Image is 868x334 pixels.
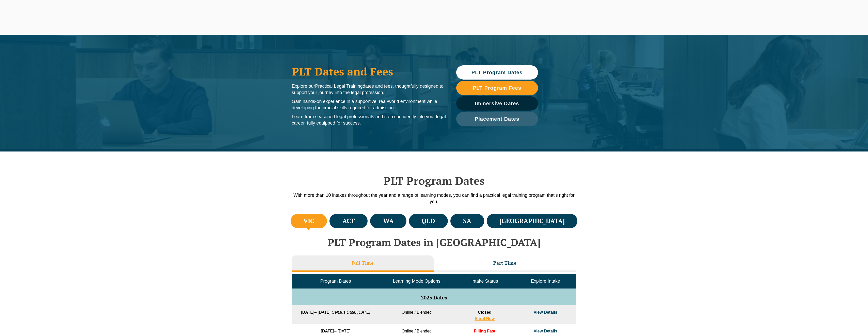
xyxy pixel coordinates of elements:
[534,310,557,314] a: View Details
[493,260,517,266] h3: Part Time
[321,329,334,333] strong: [DATE]
[303,217,314,225] h4: VIC
[456,112,538,126] a: Placement Dates
[463,217,471,225] h4: SA
[315,84,363,89] span: Practical Legal Training
[342,217,355,225] h4: ACT
[321,329,351,333] a: [DATE]– [DATE]
[301,310,314,314] strong: [DATE]
[475,316,495,321] a: Enrol Now
[478,310,491,314] span: Closed
[471,279,498,284] span: Intake Status
[456,81,538,95] a: PLT Program Fees
[292,114,446,126] p: Learn from seasoned legal professionals and step confidently into your legal career, fully equipp...
[289,174,579,187] h2: PLT Program Dates
[531,279,560,284] span: Explore Intake
[393,279,440,284] span: Learning Mode Options
[474,329,495,333] span: Filling Fast
[292,98,446,111] p: Gain hands-on experience in a supportive, real-world environment while developing the crucial ski...
[471,70,523,75] span: PLT Program Dates
[456,96,538,111] a: Immersive Dates
[499,217,565,225] h4: [GEOGRAPHIC_DATA]
[473,85,521,90] span: PLT Program Fees
[456,65,538,80] a: PLT Program Dates
[475,116,519,122] span: Placement Dates
[379,305,454,324] td: Online / Blended
[332,310,370,314] em: Census Date: [DATE]
[289,192,579,205] p: With more than 10 intakes throughout the year and a range of learning modes, you can find a pract...
[421,294,447,301] span: 2025 Dates
[475,101,519,106] span: Immersive Dates
[320,279,351,284] span: Program Dates
[292,65,446,78] h1: PLT Dates and Fees
[534,329,557,333] a: View Details
[301,310,330,314] a: [DATE]– [DATE]
[292,83,446,96] p: Explore our dates and fees, thoughtfully designed to support your journey into the legal profession.
[422,217,435,225] h4: QLD
[383,217,394,225] h4: WA
[352,260,374,266] h3: Full Time
[289,237,579,248] h2: PLT Program Dates in [GEOGRAPHIC_DATA]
